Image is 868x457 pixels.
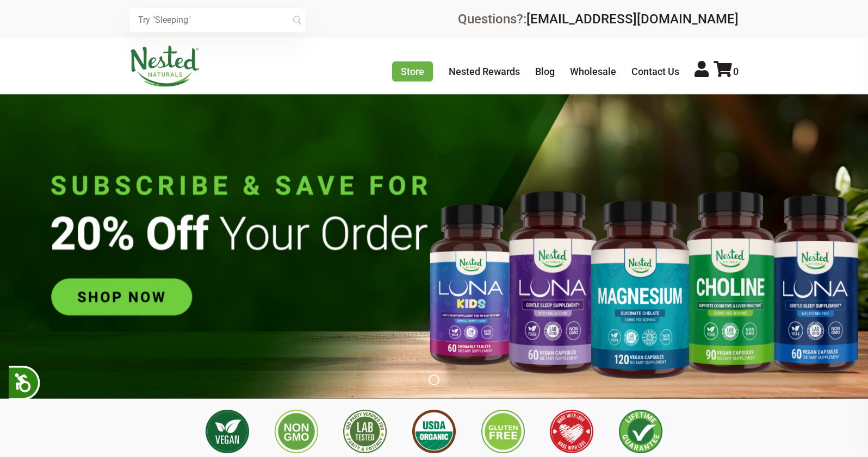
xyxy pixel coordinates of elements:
[714,66,739,77] a: 0
[449,66,520,77] a: Nested Rewards
[458,12,739,26] div: Questions?:
[631,66,679,77] a: Contact Us
[429,374,439,385] button: 1 of 1
[343,410,387,453] img: 3rd Party Lab Tested
[535,66,555,77] a: Blog
[733,66,739,77] span: 0
[481,410,525,453] img: Gluten Free
[550,410,593,453] img: Made with Love
[129,46,200,87] img: Nested Naturals
[570,66,616,77] a: Wholesale
[392,61,433,82] a: Store
[275,410,318,453] img: Non GMO
[129,8,306,32] input: Try "Sleeping"
[412,410,456,453] img: USDA Organic
[619,410,662,453] img: Lifetime Guarantee
[206,410,249,453] img: Vegan
[526,11,739,27] a: [EMAIL_ADDRESS][DOMAIN_NAME]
